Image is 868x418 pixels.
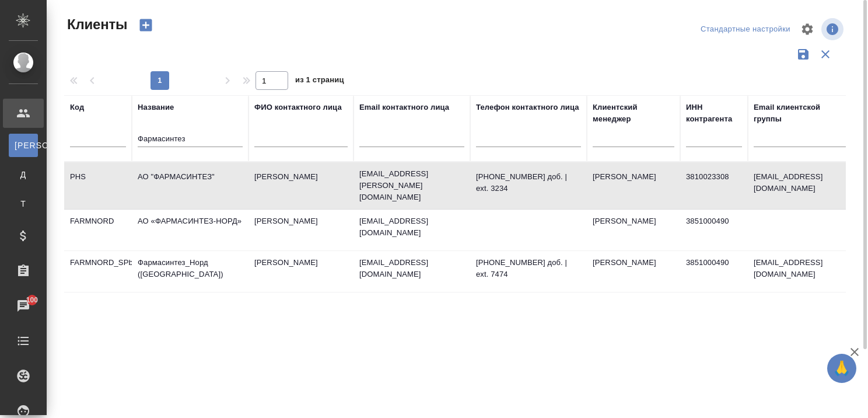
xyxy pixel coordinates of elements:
div: Клиентский менеджер [593,102,674,125]
span: [PERSON_NAME] [15,140,32,151]
span: Т [15,198,32,210]
td: [EMAIL_ADDRESS][DOMAIN_NAME] [748,165,853,206]
a: 100 [3,291,44,321]
span: из 1 страниц [295,73,344,90]
td: [PERSON_NAME] [587,210,680,250]
p: [EMAIL_ADDRESS][DOMAIN_NAME] [359,257,464,280]
p: [PHONE_NUMBER] доб. | ext. 3234 [476,171,581,194]
a: [PERSON_NAME] [9,134,38,157]
td: АО «ФАРМАСИНТЕЗ-НОРД» [132,210,249,250]
a: Д [9,163,38,186]
div: split button [698,20,793,39]
div: ФИО контактного лица [254,102,342,113]
td: FARMNORD [64,210,132,250]
td: [PERSON_NAME] [249,251,353,292]
span: Посмотреть информацию [821,18,846,40]
div: Email контактного лица [359,102,449,113]
button: Сбросить фильтры [814,43,836,65]
td: [PERSON_NAME] [587,251,680,292]
p: [PHONE_NUMBER] доб. | ext. 7474 [476,257,581,280]
div: Телефон контактного лица [476,102,579,113]
td: АО "ФАРМАСИНТЕЗ" [132,165,249,206]
td: Фармасинтез_Норд ([GEOGRAPHIC_DATA]) [132,251,249,292]
span: 100 [19,294,45,306]
td: 3851000490 [680,210,748,250]
span: Настроить таблицу [793,15,821,43]
p: [EMAIL_ADDRESS][DOMAIN_NAME] [359,215,464,239]
td: [PERSON_NAME] [249,210,353,250]
div: Email клиентской группы [754,102,847,125]
td: [EMAIL_ADDRESS][DOMAIN_NAME] [748,251,853,292]
div: ИНН контрагента [686,102,742,125]
button: Создать [132,15,160,35]
span: Клиенты [64,15,127,34]
span: 🙏 [832,356,852,381]
td: 3810023308 [680,165,748,206]
td: 3851000490 [680,251,748,292]
td: FARMNORD_SPb [64,251,132,292]
td: PHS [64,165,132,206]
td: [PERSON_NAME] [587,165,680,206]
div: Название [138,102,174,113]
button: 🙏 [827,354,856,383]
div: Код [70,102,84,113]
button: Сохранить фильтры [792,43,814,65]
td: [PERSON_NAME] [249,165,353,206]
p: [EMAIL_ADDRESS][PERSON_NAME][DOMAIN_NAME] [359,168,464,203]
a: Т [9,192,38,215]
span: Д [15,169,32,180]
